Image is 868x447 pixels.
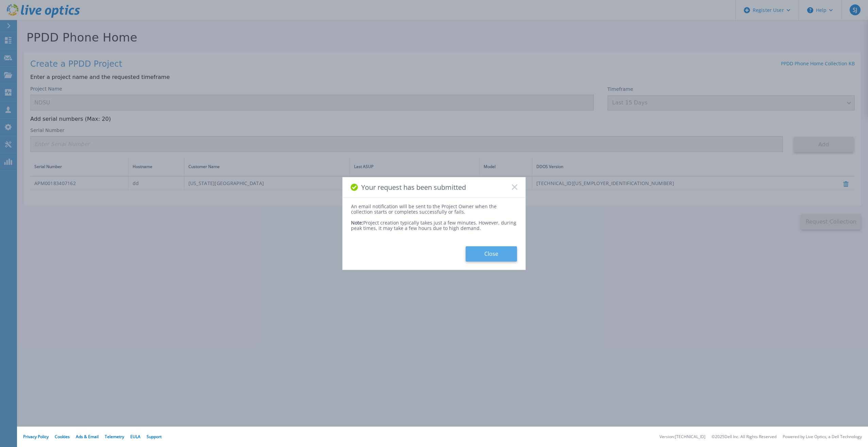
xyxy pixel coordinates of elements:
[660,435,705,439] li: Version: [TECHNICAL_ID]
[105,434,124,440] a: Telemetry
[712,435,777,439] li: © 2025 Dell Inc. All Rights Reserved
[147,434,162,440] a: Support
[783,435,862,439] li: Powered by Live Optics, a Dell Technology
[351,204,517,215] div: An email notification will be sent to the Project Owner when the collection starts or completes s...
[351,215,517,231] div: Project creation typically takes just a few minutes. However, during peak times, it may take a fe...
[76,434,99,440] a: Ads & Email
[351,219,363,226] span: Note:
[466,246,517,262] button: Close
[130,434,140,440] a: EULA
[361,183,466,191] span: Your request has been submitted
[55,434,70,440] a: Cookies
[23,434,49,440] a: Privacy Policy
